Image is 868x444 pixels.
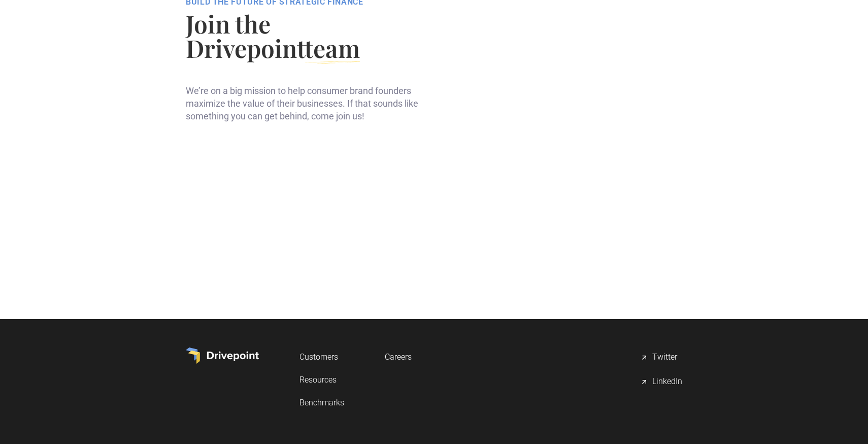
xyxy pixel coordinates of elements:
[640,347,682,368] a: Twitter
[640,372,682,392] a: LinkedIn
[299,370,344,389] a: Resources
[299,393,344,412] a: Benchmarks
[305,31,360,64] span: team
[385,347,412,366] a: Careers
[652,376,682,388] div: LinkedIn
[652,352,677,364] div: Twitter
[186,84,448,123] p: We’re on a big mission to help consumer brand founders maximize the value of their businesses. If...
[186,11,448,60] h1: Join the Drivepoint
[299,347,344,366] a: Customers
